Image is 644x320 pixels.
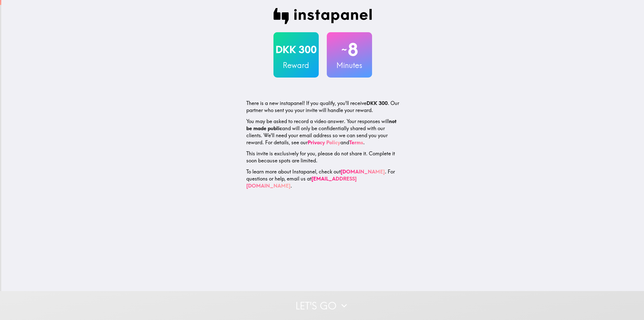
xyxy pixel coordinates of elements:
[246,100,305,106] span: There is a new instapanel!
[246,150,399,164] p: This invite is exclusively for you, please do not share it. Complete it soon because spots are li...
[327,60,372,70] h3: Minutes
[246,118,399,146] p: You may be asked to record a video answer. Your responses will and will only be confidentially sh...
[246,100,399,114] p: If you qualify, you'll receive . Our partner who sent you your invite will handle your reward.
[341,168,385,175] a: [DOMAIN_NAME]
[273,8,372,24] img: Instapanel
[341,42,348,57] span: ~
[367,100,388,106] b: DKK 300
[273,39,319,60] h2: DKK 300
[349,139,363,146] a: Terms
[246,118,396,131] b: not be made public
[308,139,340,146] a: Privacy Policy
[273,60,319,70] h3: Reward
[327,39,372,60] h2: 8
[246,168,399,189] p: To learn more about Instapanel, check out . For questions or help, email us at .
[246,175,357,189] a: [EMAIL_ADDRESS][DOMAIN_NAME]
